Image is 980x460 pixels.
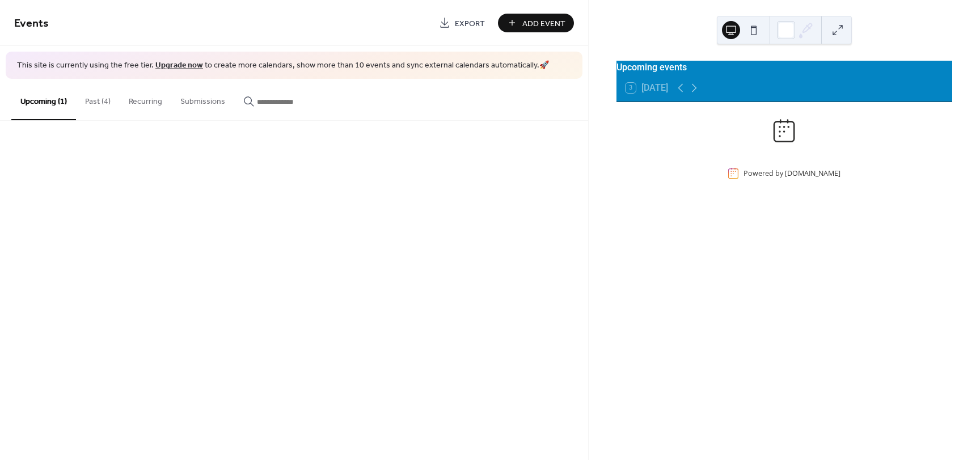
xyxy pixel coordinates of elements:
[522,18,565,29] span: Add Event
[455,18,485,29] span: Export
[616,61,952,74] div: Upcoming events
[76,79,120,119] button: Past (4)
[785,168,840,178] a: [DOMAIN_NAME]
[430,14,493,32] a: Export
[171,79,234,119] button: Submissions
[120,79,171,119] button: Recurring
[11,79,76,120] button: Upcoming (1)
[498,14,574,32] button: Add Event
[17,60,549,71] span: This site is currently using the free tier. to create more calendars, show more than 10 events an...
[155,58,203,73] a: Upgrade now
[744,168,840,178] div: Powered by
[14,12,49,35] span: Events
